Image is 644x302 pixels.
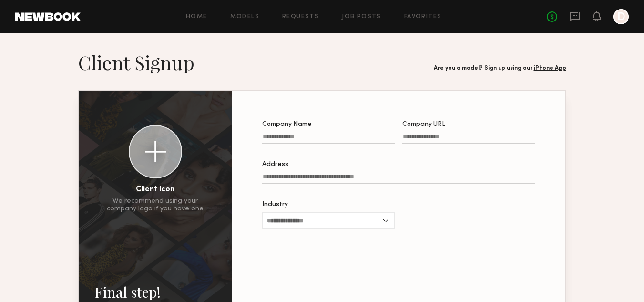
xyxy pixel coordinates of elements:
div: Client Icon [136,186,174,194]
div: We recommend using your company logo if you have one [107,198,204,213]
h1: Client Signup [78,51,194,74]
input: Company URL [402,133,535,144]
div: Company Name [262,121,395,128]
a: D [613,9,629,24]
a: Favorites [404,14,442,20]
a: Job Posts [342,14,381,20]
a: Home [186,14,207,20]
h2: Final step! [94,282,216,302]
div: Address [262,161,535,168]
div: Company URL [402,121,535,128]
div: Industry [262,201,395,208]
a: Requests [282,14,319,20]
div: Are you a model? Sign up using our [434,65,566,72]
a: Models [230,14,259,20]
input: Address [262,173,535,184]
input: Company Name [262,133,395,144]
a: iPhone App [534,65,566,71]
